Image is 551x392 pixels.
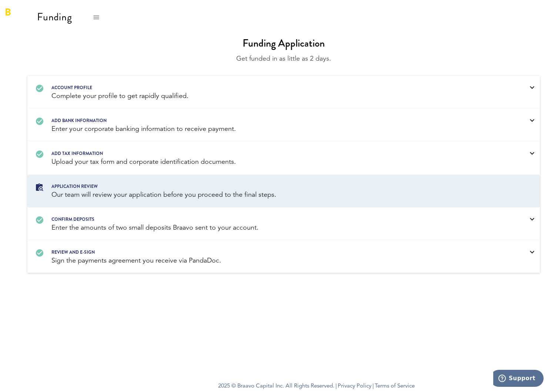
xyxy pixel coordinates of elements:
div: Enter the amounts of two small deposits Braavo sent to your account. [51,223,497,233]
div: Sign the payments agreement you receive via PandaDoc. [51,256,497,266]
div: Funding Application [243,36,325,51]
div: Add bank information [51,116,497,125]
a: Terms of Service [375,383,415,389]
a: Add bank information Enter your corporate banking information to receive payment. [28,109,540,141]
a: Account profile Complete your profile to get rapidly qualified. [28,76,540,108]
div: Get funded in as little as 2 days. [27,54,540,64]
a: Application review Our team will review your application before you proceed to the final steps. [28,175,540,207]
iframe: Opens a widget where you can find more information [493,370,544,388]
a: Privacy Policy [338,383,371,389]
div: Funding [37,11,72,23]
a: Add tax information Upload your tax form and corporate identification documents. [28,142,540,174]
div: Add tax information [51,149,497,158]
div: REVIEW AND E-SIGN [51,248,497,256]
div: confirm deposits [51,215,497,223]
div: Enter your corporate banking information to receive payment. [51,125,497,134]
a: confirm deposits Enter the amounts of two small deposits Braavo sent to your account. [28,208,540,240]
div: Application review [51,182,497,190]
span: 2025 © Braavo Capital Inc. All Rights Reserved. [218,381,334,392]
div: Account profile [51,84,497,92]
div: Our team will review your application before you proceed to the final steps. [51,190,497,200]
a: REVIEW AND E-SIGN Sign the payments agreement you receive via PandaDoc. [28,241,540,273]
div: Upload your tax form and corporate identification documents. [51,158,497,167]
div: Complete your profile to get rapidly qualified. [51,92,497,101]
